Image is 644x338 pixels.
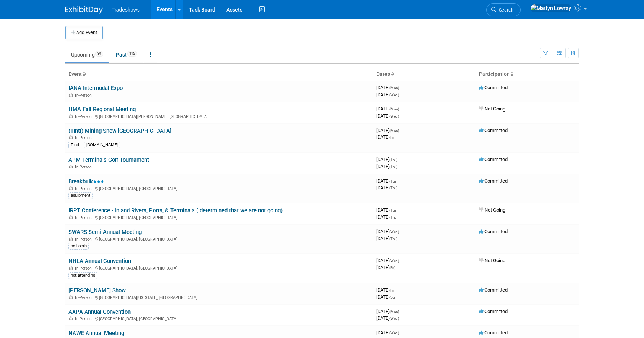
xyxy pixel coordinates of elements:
[389,129,399,133] span: (Mon)
[479,258,505,263] span: Not Going
[127,51,137,57] span: 115
[65,6,103,14] img: ExhibitDay
[376,315,399,321] span: [DATE]
[389,208,397,212] span: (Tue)
[376,294,397,300] span: [DATE]
[75,135,94,140] span: In-Person
[69,316,73,320] img: In-Person Event
[75,114,94,119] span: In-Person
[389,331,399,335] span: (Wed)
[65,48,109,62] a: Upcoming39
[68,157,149,163] a: APM Terminals Golf Tournament
[389,158,397,162] span: (Thu)
[400,85,401,90] span: -
[376,229,401,234] span: [DATE]
[65,68,373,81] th: Event
[68,258,131,264] a: NHLA Annual Convention
[68,287,126,294] a: [PERSON_NAME] Show
[376,164,397,169] span: [DATE]
[479,330,508,335] span: Committed
[400,258,401,263] span: -
[68,106,136,113] a: HMA Fall Regional Meeting
[376,113,399,119] span: [DATE]
[476,68,579,81] th: Participation
[75,93,94,98] span: In-Person
[510,71,513,77] a: Sort by Participation Type
[376,207,400,213] span: [DATE]
[389,179,397,183] span: (Tue)
[376,178,400,184] span: [DATE]
[389,215,397,219] span: (Thu)
[389,237,397,241] span: (Thu)
[389,93,399,97] span: (Wed)
[75,165,94,170] span: In-Person
[479,128,508,133] span: Committed
[376,236,397,241] span: [DATE]
[530,4,571,12] img: Matlyn Lowrey
[389,310,399,314] span: (Mon)
[376,134,395,140] span: [DATE]
[68,128,171,134] a: (TIntl) Mining Show [GEOGRAPHIC_DATA]
[68,85,123,91] a: IANA Intermodal Expo
[389,86,399,90] span: (Mon)
[479,157,508,162] span: Committed
[399,178,400,184] span: -
[400,128,401,133] span: -
[390,71,394,77] a: Sort by Start Date
[75,215,94,220] span: In-Person
[68,113,370,119] div: [GEOGRAPHIC_DATA][PERSON_NAME], [GEOGRAPHIC_DATA]
[68,315,370,321] div: [GEOGRAPHIC_DATA], [GEOGRAPHIC_DATA]
[68,272,97,279] div: not attending
[69,114,73,118] img: In-Person Event
[376,214,397,220] span: [DATE]
[68,192,93,199] div: equipment
[396,287,397,293] span: -
[400,229,401,234] span: -
[68,265,370,271] div: [GEOGRAPHIC_DATA], [GEOGRAPHIC_DATA]
[373,68,476,81] th: Dates
[68,214,370,220] div: [GEOGRAPHIC_DATA], [GEOGRAPHIC_DATA]
[496,7,513,13] span: Search
[479,309,508,314] span: Committed
[479,207,505,213] span: Not Going
[112,7,140,13] span: Tradeshows
[69,186,73,190] img: In-Person Event
[479,287,508,293] span: Committed
[68,229,142,235] a: SWARS Semi-Annual Meeting
[95,51,103,57] span: 39
[400,106,401,112] span: -
[68,236,370,242] div: [GEOGRAPHIC_DATA], [GEOGRAPHIC_DATA]
[376,185,397,190] span: [DATE]
[82,71,86,77] a: Sort by Event Name
[376,128,401,133] span: [DATE]
[486,3,521,16] a: Search
[389,114,399,118] span: (Wed)
[389,186,397,190] span: (Thu)
[69,165,73,168] img: In-Person Event
[389,165,397,169] span: (Thu)
[399,207,400,213] span: -
[69,266,73,270] img: In-Person Event
[68,185,370,191] div: [GEOGRAPHIC_DATA], [GEOGRAPHIC_DATA]
[376,85,401,90] span: [DATE]
[389,135,395,139] span: (Fri)
[75,266,94,271] span: In-Person
[376,258,401,263] span: [DATE]
[68,243,89,250] div: no booth
[69,295,73,299] img: In-Person Event
[389,230,399,234] span: (Wed)
[376,265,395,270] span: [DATE]
[389,266,395,270] span: (Fri)
[376,92,399,97] span: [DATE]
[110,48,143,62] a: Past115
[376,330,401,335] span: [DATE]
[84,142,120,148] div: [DOMAIN_NAME]
[69,135,73,139] img: In-Person Event
[68,178,104,185] a: Breakbulk
[479,178,508,184] span: Committed
[389,316,399,321] span: (Wed)
[69,93,73,97] img: In-Person Event
[376,157,400,162] span: [DATE]
[376,106,401,112] span: [DATE]
[68,294,370,300] div: [GEOGRAPHIC_DATA][US_STATE], [GEOGRAPHIC_DATA]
